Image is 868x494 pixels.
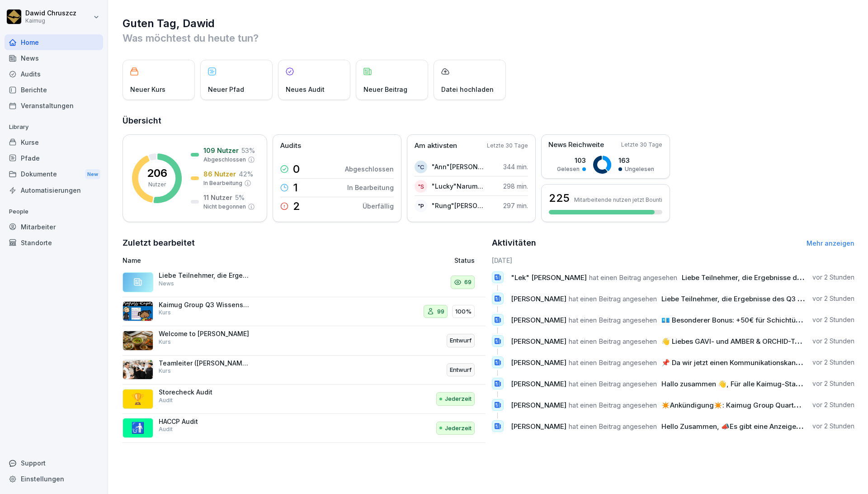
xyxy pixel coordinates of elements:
[208,85,244,94] p: Neuer Pfad
[812,273,854,282] p: vor 2 Stunden
[511,316,566,324] span: [PERSON_NAME]
[85,169,100,180] div: New
[123,301,153,321] img: e5wlzal6fzyyu8pkl39fd17k.png
[159,367,171,375] p: Kurs
[363,201,394,211] p: Überfällig
[450,366,472,375] p: Entwurf
[159,418,249,426] p: HACCP Audit
[511,401,566,409] span: [PERSON_NAME]
[159,309,171,317] p: Kurs
[159,301,249,309] p: Kaimug Group Q3 Wissens-Check
[159,338,171,346] p: Kurs
[280,141,301,151] p: Audits
[131,420,145,436] p: 🚮
[569,422,657,431] span: hat einen Beitrag angesehen
[445,424,472,433] p: Jederzeit
[235,193,245,202] p: 5 %
[5,82,103,98] a: Berichte
[293,182,298,193] p: 1
[131,391,145,407] p: 🏆
[123,356,486,385] a: Teamleiter ([PERSON_NAME])KursEntwurf
[293,201,300,212] p: 2
[569,358,657,367] span: hat einen Beitrag angesehen
[123,31,854,45] p: Was möchtest du heute tun?
[25,9,76,17] p: Dawid Chruszcz
[445,394,472,404] p: Jederzeit
[5,120,103,134] p: Library
[363,85,407,94] p: Neuer Beitrag
[159,359,249,367] p: Teamleiter ([PERSON_NAME])
[159,388,249,396] p: Storecheck Audit
[347,183,394,192] p: In Bearbeitung
[5,182,103,198] a: Automatisierungen
[25,18,76,24] p: Kaimug
[511,273,587,282] span: "Lek" [PERSON_NAME]
[415,180,427,193] div: "S
[5,50,103,66] a: News
[286,85,325,94] p: Neues Audit
[432,181,484,191] p: "Lucky"Narumon Sugdee
[123,331,153,351] img: kcbrm6dpgkna49ar91ez3gqo.png
[589,273,677,282] span: hat einen Beitrag angesehen
[549,190,570,206] h3: 225
[123,326,486,356] a: Welcome to [PERSON_NAME]KursEntwurf
[415,141,457,151] p: Am aktivsten
[159,425,173,433] p: Audit
[5,66,103,82] a: Audits
[503,201,528,210] p: 297 min.
[487,142,528,150] p: Letzte 30 Tage
[203,156,246,164] p: Abgeschlossen
[569,316,657,324] span: hat einen Beitrag angesehen
[5,134,103,150] a: Kurse
[415,161,427,173] div: "C
[455,307,472,316] p: 100%
[621,141,662,149] p: Letzte 30 Tage
[130,85,165,94] p: Neuer Kurs
[293,164,300,175] p: 0
[432,201,484,210] p: "Rung"[PERSON_NAME]
[454,256,475,265] p: Status
[441,85,494,94] p: Datei hochladen
[123,256,350,265] p: Name
[503,181,528,191] p: 298 min.
[569,401,657,409] span: hat einen Beitrag angesehen
[123,237,486,249] h2: Zuletzt bearbeitet
[123,297,486,327] a: Kaimug Group Q3 Wissens-CheckKurs99100%
[492,256,855,265] h6: [DATE]
[159,271,249,280] p: Liebe Teilnehmer, die Ergebnisse des Q3 Wissens-Checks sind da! Herzlichen Glückwunsch an unsere ...
[511,422,566,431] span: [PERSON_NAME]
[159,330,249,338] p: Welcome to [PERSON_NAME]
[5,150,103,166] a: Pfade
[511,380,566,388] span: [PERSON_NAME]
[511,294,566,303] span: [PERSON_NAME]
[807,239,854,247] a: Mehr anzeigen
[618,156,654,165] p: 163
[123,268,486,297] a: Liebe Teilnehmer, die Ergebnisse des Q3 Wissens-Checks sind da! Herzlichen Glückwunsch an unsere ...
[123,16,854,31] h1: Guten Tag, Dawid
[569,294,657,303] span: hat einen Beitrag angesehen
[812,400,854,409] p: vor 2 Stunden
[492,237,536,249] h2: Aktivitäten
[548,140,604,150] p: News Reichweite
[203,146,239,155] p: 109 Nutzer
[450,336,472,345] p: Entwurf
[625,165,654,173] p: Ungelesen
[5,455,103,471] div: Support
[203,203,246,211] p: Nicht begonnen
[5,204,103,219] p: People
[203,169,236,179] p: 86 Nutzer
[5,98,103,114] div: Veranstaltungen
[123,414,486,443] a: 🚮HACCP AuditAuditJederzeit
[123,385,486,414] a: 🏆Storecheck AuditAuditJederzeit
[147,168,167,179] p: 206
[812,294,854,303] p: vor 2 Stunden
[432,162,484,171] p: "Ann"[PERSON_NAME]
[5,34,103,50] a: Home
[511,358,566,367] span: [PERSON_NAME]
[159,280,174,288] p: News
